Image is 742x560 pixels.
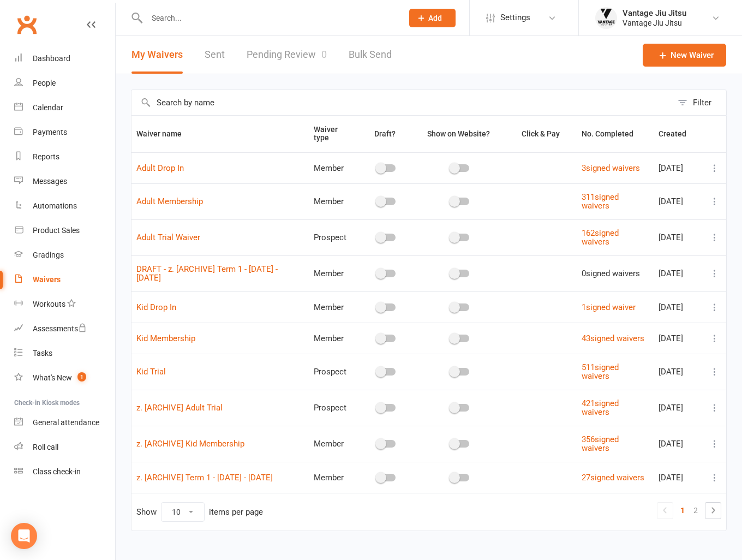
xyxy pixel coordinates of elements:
[309,291,360,323] td: Member
[33,467,81,476] div: Class check-in
[364,127,408,140] button: Draft?
[33,201,77,210] div: Automations
[14,169,115,194] a: Messages
[33,103,63,112] div: Calendar
[693,96,711,109] div: Filter
[33,251,64,259] div: Gradings
[349,36,392,74] a: Bulk Send
[659,129,698,138] span: Created
[14,267,115,292] a: Waivers
[654,152,703,183] td: [DATE]
[136,367,166,377] a: Kid Trial
[14,460,115,484] a: Class kiosk mode
[654,462,703,493] td: [DATE]
[654,291,703,323] td: [DATE]
[654,354,703,390] td: [DATE]
[33,275,61,284] div: Waivers
[309,323,360,354] td: Member
[33,226,80,235] div: Product Sales
[582,192,619,211] a: 311signed waivers
[13,11,40,38] a: Clubworx
[14,218,115,243] a: Product Sales
[582,228,619,247] a: 162signed waivers
[676,503,689,518] a: 1
[309,426,360,462] td: Member
[14,96,115,120] a: Calendar
[136,473,273,482] a: z. [ARCHIVE] Term 1 - [DATE] - [DATE]
[659,127,698,140] button: Created
[33,128,67,136] div: Payments
[136,264,278,283] a: DRAFT - z. [ARCHIVE] Term 1 - [DATE] - [DATE]
[14,292,115,317] a: Workouts
[623,8,686,18] div: Vantage Jiu Jitsu
[582,163,640,173] a: 3signed waivers
[309,255,360,291] td: Member
[654,183,703,219] td: [DATE]
[14,120,115,145] a: Payments
[309,462,360,493] td: Member
[33,54,70,63] div: Dashboard
[582,269,640,278] span: 0 signed waivers
[500,5,530,30] span: Settings
[136,333,195,343] a: Kid Membership
[33,418,99,427] div: General attendance
[209,508,263,517] div: items per page
[582,473,644,482] a: 27signed waivers
[136,233,200,242] a: Adult Trial Waiver
[143,10,395,26] input: Search...
[309,116,360,152] th: Waiver type
[623,18,686,28] div: Vantage Jiu Jitsu
[428,14,442,22] span: Add
[582,302,636,312] a: 1signed waiver
[33,349,52,358] div: Tasks
[247,36,327,74] a: Pending Review0
[14,341,115,366] a: Tasks
[582,333,644,343] a: 43signed waivers
[309,390,360,426] td: Prospect
[131,90,672,115] input: Search by name
[582,398,619,418] a: 421signed waivers
[33,443,58,451] div: Roll call
[582,434,619,454] a: 356signed waivers
[136,502,263,522] div: Show
[136,129,194,138] span: Waiver name
[512,127,572,140] button: Click & Pay
[136,127,194,140] button: Waiver name
[14,366,115,390] a: What's New1
[672,90,726,115] button: Filter
[136,403,223,413] a: z. [ARCHIVE] Adult Trial
[136,439,244,449] a: z. [ARCHIVE] Kid Membership
[577,116,654,152] th: No. Completed
[321,49,327,60] span: 0
[33,324,87,333] div: Assessments
[131,36,183,74] button: My Waivers
[136,302,176,312] a: Kid Drop In
[14,194,115,218] a: Automations
[595,7,617,29] img: thumb_image1666673915.png
[14,46,115,71] a: Dashboard
[309,152,360,183] td: Member
[14,410,115,435] a: General attendance kiosk mode
[654,426,703,462] td: [DATE]
[14,243,115,267] a: Gradings
[427,129,490,138] span: Show on Website?
[654,390,703,426] td: [DATE]
[417,127,502,140] button: Show on Website?
[205,36,225,74] a: Sent
[374,129,396,138] span: Draft?
[654,219,703,255] td: [DATE]
[309,183,360,219] td: Member
[522,129,560,138] span: Click & Pay
[77,372,86,382] span: 1
[33,79,56,87] div: People
[309,354,360,390] td: Prospect
[33,300,65,308] div: Workouts
[14,145,115,169] a: Reports
[33,152,59,161] div: Reports
[14,71,115,96] a: People
[654,323,703,354] td: [DATE]
[14,435,115,460] a: Roll call
[309,219,360,255] td: Prospect
[409,9,456,27] button: Add
[33,177,67,186] div: Messages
